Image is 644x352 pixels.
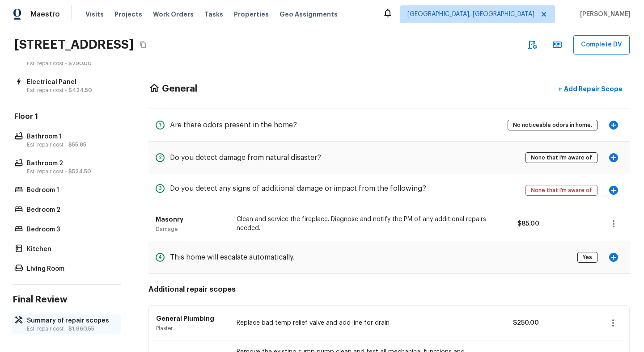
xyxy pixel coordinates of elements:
[27,60,116,67] p: Est. repair cost -
[580,253,595,262] span: Yes
[156,215,226,224] p: Masonry
[562,84,623,93] p: Add Repair Scope
[170,252,295,262] h5: This home will escalate automatically.
[68,142,86,147] span: $55.85
[234,10,269,19] span: Properties
[27,264,116,273] p: Living Room
[510,121,595,130] span: No noticeable odors in home.
[170,184,426,193] h5: Do you detect any signs of additional damage or impact from the following?
[27,141,116,148] p: Est. repair cost -
[528,153,595,162] span: None that I’m aware of
[551,80,630,98] button: +Add Repair Scope
[153,10,194,19] span: Work Orders
[27,225,116,234] p: Bedroom 3
[156,121,165,130] div: 1
[407,10,534,19] span: [GEOGRAPHIC_DATA], [GEOGRAPHIC_DATA]
[156,226,226,233] p: Damage
[27,87,116,94] p: Est. repair cost -
[114,10,142,19] span: Projects
[27,205,116,214] p: Bedroom 2
[573,35,630,54] button: Complete DV
[68,88,92,93] span: $424.50
[27,132,116,141] p: Bathroom 1
[170,120,297,130] h5: Are there odors present in the home?
[170,153,321,163] h5: Do you detect damage from natural disaster?
[576,10,631,19] span: [PERSON_NAME]
[14,37,134,53] h2: [STREET_ADDRESS]
[27,159,116,168] p: Bathroom 2
[156,325,226,332] p: Plaster
[148,285,630,294] h5: Additional repair scopes
[204,11,223,17] span: Tasks
[499,219,539,228] p: $85.00
[27,186,116,195] p: Bedroom 1
[156,253,165,262] div: 4
[156,153,165,162] div: 2
[30,10,60,19] span: Maestro
[27,168,116,175] p: Est. repair cost -
[27,325,116,332] p: Est. repair cost -
[137,39,149,50] button: Copy Address
[156,184,165,193] div: 3
[280,10,338,19] span: Geo Assignments
[27,316,116,325] p: Summary of repair scopes
[68,169,91,174] span: $524.50
[237,215,488,233] p: Clean and service the fireplace. Diagnose and notify the PM of any additional repairs needed.
[13,294,121,306] h4: Final Review
[85,10,104,19] span: Visits
[27,245,116,254] p: Kitchen
[156,314,226,323] p: General Plumbing
[237,318,488,327] p: Replace bad temp relief valve and add line for drain
[528,186,595,195] span: None that I’m aware of
[27,78,116,87] p: Electrical Panel
[68,326,94,331] span: $1,860.55
[13,112,121,123] h5: Floor 1
[68,61,92,66] span: $290.00
[162,83,197,95] h4: General
[499,318,539,327] p: $250.00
